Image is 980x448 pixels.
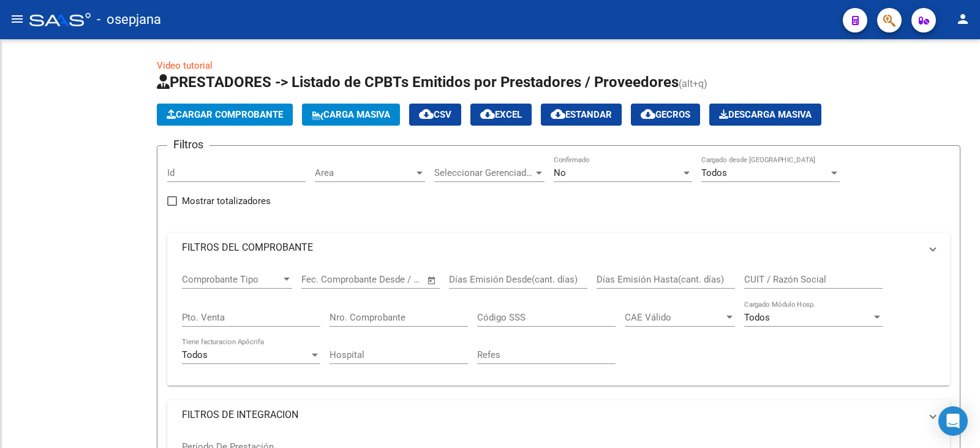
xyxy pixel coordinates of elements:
[157,104,293,126] button: Cargar Comprobante
[362,274,421,285] input: Fecha fin
[425,273,439,287] button: Open calendar
[541,104,622,126] button: Estandar
[167,136,209,153] h3: Filtros
[701,167,727,178] span: Todos
[409,104,461,126] button: CSV
[419,107,434,121] mat-icon: cloud_download
[182,274,281,285] span: Comprobante Tipo
[938,406,968,436] div: Open Intercom Messenger
[167,262,950,385] div: FILTROS DEL COMPROBANTE
[157,74,679,91] span: PRESTADORES -> Listado de CPBTs Emitidos por Prestadores / Proveedores
[554,167,566,178] span: No
[551,109,612,120] span: Estandar
[480,109,522,120] span: EXCEL
[182,194,271,208] span: Mostrar totalizadores
[167,109,283,120] span: Cargar Comprobante
[301,274,351,285] input: Fecha inicio
[631,104,700,126] button: Gecros
[470,104,532,126] button: EXCEL
[10,12,24,26] mat-icon: menu
[641,107,655,121] mat-icon: cloud_download
[182,241,921,254] mat-panel-title: FILTROS DEL COMPROBANTE
[679,78,707,89] span: (alt+q)
[744,312,770,323] span: Todos
[709,104,821,126] app-download-masive: Descarga masiva de comprobantes (adjuntos)
[419,109,451,120] span: CSV
[480,107,495,121] mat-icon: cloud_download
[709,104,821,126] button: Descarga Masiva
[167,233,950,262] mat-expansion-panel-header: FILTROS DEL COMPROBANTE
[97,6,161,33] span: - osepjana
[625,312,724,323] span: CAE Válido
[182,349,208,360] span: Todos
[315,167,414,178] span: Area
[434,167,533,178] span: Seleccionar Gerenciador
[182,408,921,422] mat-panel-title: FILTROS DE INTEGRACION
[956,12,970,26] mat-icon: person
[157,60,213,71] a: Video tutorial
[641,109,690,120] span: Gecros
[312,109,390,120] span: Carga Masiva
[719,109,812,120] span: Descarga Masiva
[302,104,400,126] button: Carga Masiva
[167,400,950,430] mat-expansion-panel-header: FILTROS DE INTEGRACION
[551,107,565,121] mat-icon: cloud_download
